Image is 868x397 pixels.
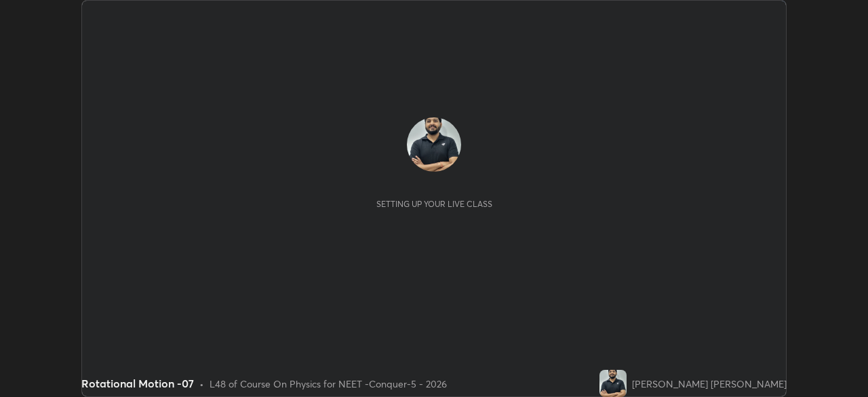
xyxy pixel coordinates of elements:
div: Rotational Motion -07 [81,375,194,392]
img: 7d08814e4197425d9a92ec1182f4f26a.jpg [599,370,627,397]
div: [PERSON_NAME] [PERSON_NAME] [632,377,787,391]
div: • [199,377,204,391]
img: 7d08814e4197425d9a92ec1182f4f26a.jpg [407,117,461,172]
div: Setting up your live class [376,199,492,209]
div: L48 of Course On Physics for NEET -Conquer-5 - 2026 [210,377,447,391]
